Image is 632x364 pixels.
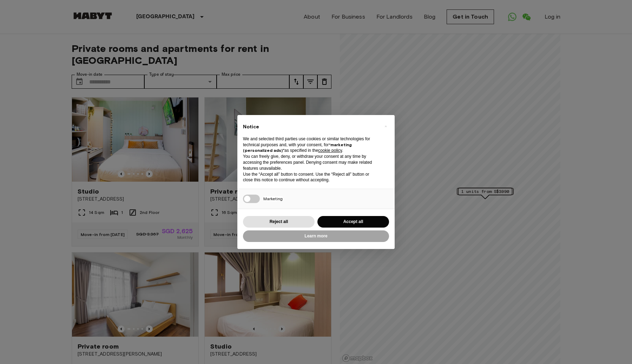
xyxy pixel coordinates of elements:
[243,136,378,154] p: We and selected third parties use cookies or similar technologies for technical purposes and, wit...
[317,216,389,228] button: Accept all
[243,154,378,171] p: You can freely give, deny, or withdraw your consent at any time by accessing the preferences pane...
[384,122,387,130] span: ×
[380,121,391,132] button: Close this notice
[318,148,342,153] a: cookie policy
[243,142,352,153] strong: “marketing (personalized ads)”
[243,123,378,130] h2: Notice
[243,171,378,183] p: Use the “Accept all” button to consent. Use the “Reject all” button or close this notice to conti...
[263,196,283,201] span: Marketing
[243,216,315,228] button: Reject all
[243,230,389,242] button: Learn more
